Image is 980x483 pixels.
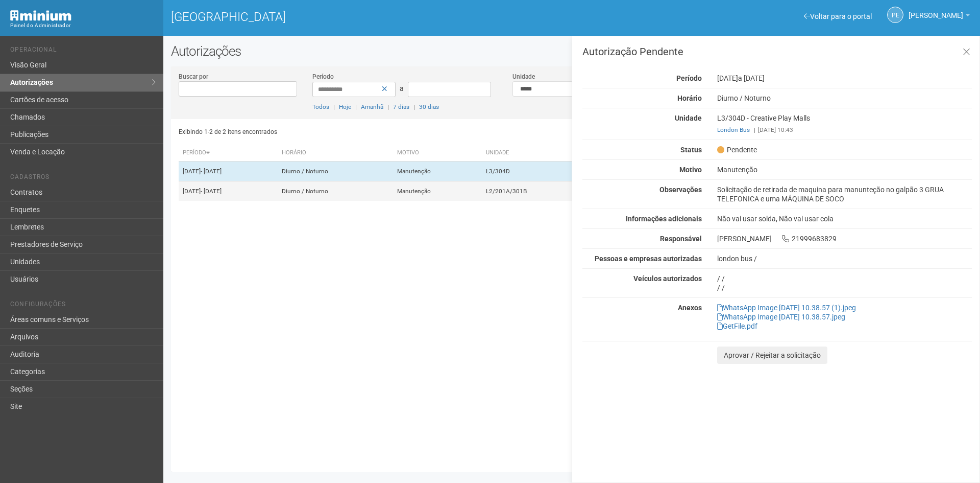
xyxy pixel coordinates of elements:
td: Manutenção [393,162,481,181]
h1: [GEOGRAPHIC_DATA] [171,10,564,24]
button: Aprovar / Rejeitar a solicitação [717,347,827,364]
strong: Responsável [660,235,702,243]
div: Diurno / Noturno [709,94,979,103]
a: Hoje [339,103,351,110]
a: GetFile.pdf [717,322,757,330]
strong: Horário [677,94,702,102]
li: Configurações [10,301,156,311]
span: | [333,103,335,110]
a: PE [887,7,903,23]
div: / / [717,283,972,292]
img: Minium [10,10,71,21]
a: WhatsApp Image [DATE] 10.38.57 (1).jpeg [717,304,856,312]
div: Solicitação de retirada de maquina para manunteção no galpão 3 GRUA TELEFONICA e uma MÁQUINA DE SOCO [709,185,979,203]
td: Manutenção [393,181,481,201]
td: Diurno / Noturno [278,162,393,181]
a: Amanhã [361,103,383,110]
div: Manutenção [709,165,979,174]
span: - [DATE] [201,188,222,195]
a: [PERSON_NAME] [909,13,970,21]
strong: Pessoas e empresas autorizadas [595,255,702,263]
span: | [355,103,357,110]
span: | [413,103,415,110]
strong: Informações adicionais [626,215,702,223]
span: | [754,126,755,133]
div: Painel do Administrador [10,21,156,30]
label: Unidade [512,72,535,81]
strong: Status [680,146,702,154]
div: [DATE] 10:43 [717,125,972,134]
h3: Autorização Pendente [582,47,972,57]
div: [DATE] [709,74,979,83]
th: Unidade [482,145,585,162]
strong: Motivo [679,166,702,174]
label: Período [312,72,334,81]
td: Diurno / Noturno [278,181,393,201]
strong: Anexos [678,304,702,312]
div: Não vai usar solda, Não vai usar cola [709,214,979,223]
td: [DATE] [179,181,278,201]
strong: Observações [659,186,702,194]
label: Buscar por [179,72,208,81]
a: London Bus [717,126,750,133]
span: a [400,84,404,93]
th: Motivo [393,145,481,162]
th: Horário [278,145,393,162]
div: london bus / [717,254,972,263]
div: Exibindo 1-2 de 2 itens encontrados [179,124,569,140]
span: Paula Eduarda Eyer [909,2,963,19]
a: 30 dias [419,103,439,110]
div: [PERSON_NAME] 21999683829 [709,234,979,243]
h2: Autorizações [171,43,972,59]
div: L3/304D - Creative Play Malls [709,113,979,134]
td: L2/201A/301B [482,181,585,201]
strong: Período [676,74,702,82]
td: L3/304D [482,162,585,181]
li: Cadastros [10,173,156,184]
td: [DATE] [179,162,278,181]
strong: Veículos autorizados [633,274,702,283]
a: Voltar para o portal [804,12,872,20]
strong: Unidade [675,114,702,122]
span: - [DATE] [201,168,222,175]
a: WhatsApp Image [DATE] 10.38.57.jpeg [717,313,845,321]
a: 7 dias [393,103,409,110]
li: Operacional [10,46,156,57]
span: a [DATE] [738,74,765,82]
span: | [387,103,389,110]
div: / / [717,274,972,283]
a: Todos [312,103,329,110]
span: Pendente [717,145,757,154]
th: Período [179,145,278,162]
